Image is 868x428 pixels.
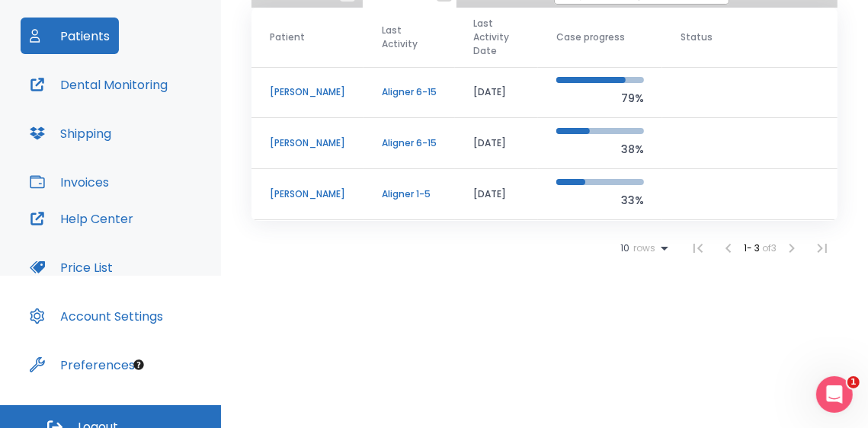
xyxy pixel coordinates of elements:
[556,30,625,44] span: Case progress
[620,243,629,254] span: 10
[744,241,762,254] span: 1 - 3
[629,243,655,254] span: rows
[556,140,644,158] p: 38%
[21,115,120,152] button: Shipping
[382,136,437,150] p: Aligner 6-15
[21,200,143,237] button: Help Center
[556,89,644,107] p: 79%
[21,66,177,103] button: Dental Monitoring
[816,376,853,413] iframe: Intercom live chat
[455,118,538,169] td: [DATE]
[382,85,437,99] p: Aligner 6-15
[270,30,305,44] span: Patient
[21,164,118,200] button: Invoices
[382,24,437,51] span: Last Activity
[21,18,119,54] button: Patients
[455,169,538,220] td: [DATE]
[556,191,644,209] p: 33%
[270,85,345,99] p: [PERSON_NAME]
[382,187,437,201] p: Aligner 1-5
[132,358,146,372] div: Tooltip anchor
[21,298,172,334] button: Account Settings
[21,347,144,383] button: Preferences
[681,30,713,44] span: Status
[847,376,860,388] span: 1
[270,187,345,201] p: [PERSON_NAME]
[473,17,509,58] span: Last Activity Date
[270,136,345,150] p: [PERSON_NAME]
[762,241,777,254] span: of 3
[455,67,538,118] td: [DATE]
[21,249,122,286] button: Price List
